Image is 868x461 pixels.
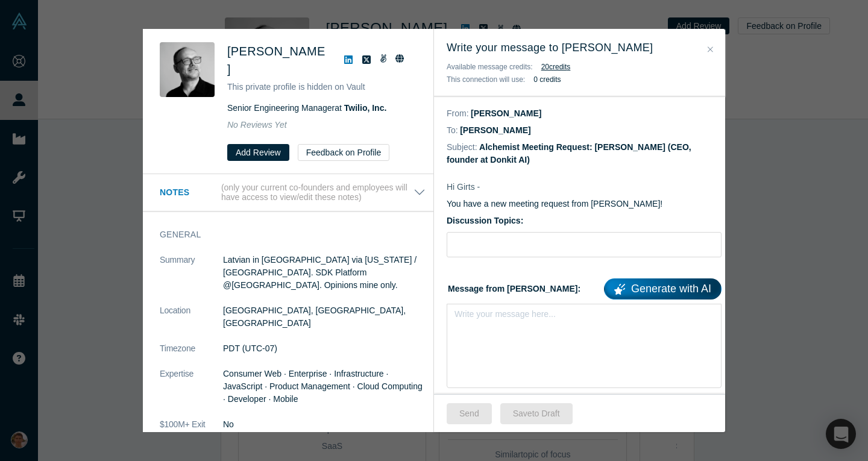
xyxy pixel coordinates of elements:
span: [PERSON_NAME] [227,45,325,76]
dd: [PERSON_NAME] [471,108,541,118]
button: Saveto Draft [500,403,573,424]
dd: Alchemist Meeting Request: [PERSON_NAME] (CEO, founder at Donkit AI) [447,142,691,165]
div: rdw-editor [455,308,714,328]
dd: No [223,418,426,431]
img: Girts Graudins's Profile Image [160,42,215,97]
h3: General [160,228,409,241]
dd: PDT (UTC-07) [223,342,426,355]
button: Add Review [227,144,289,161]
dt: $100M+ Exit [160,418,223,444]
p: This private profile is hidden on Vault [227,81,417,93]
dt: From: [447,107,469,120]
h3: Notes [160,186,219,199]
button: Send [447,403,492,424]
p: (only your current co-founders and employees will have access to view/edit these notes) [221,183,414,203]
dt: Subject: [447,141,477,154]
dt: Summary [160,254,223,304]
label: Message from [PERSON_NAME]: [447,274,722,299]
dt: To: [447,124,458,137]
button: Feedback on Profile [298,144,390,161]
dt: Timezone [160,342,223,368]
a: Generate with AI [604,278,722,299]
dd: [PERSON_NAME] [460,125,530,135]
p: Hi Girts - [447,181,722,193]
button: 20credits [541,61,571,73]
span: No Reviews Yet [227,120,287,130]
p: You have a new meeting request from [PERSON_NAME]! [447,198,722,210]
b: 0 credits [533,75,561,84]
h3: Write your message to [PERSON_NAME] [447,40,712,56]
span: This connection will use: [447,75,525,84]
button: Notes (only your current co-founders and employees will have access to view/edit these notes) [160,183,426,203]
dt: Expertise [160,368,223,418]
span: Senior Engineering Manager at [227,103,386,113]
button: Close [704,43,717,57]
dd: [GEOGRAPHIC_DATA], [GEOGRAPHIC_DATA], [GEOGRAPHIC_DATA] [223,304,426,330]
p: Latvian in [GEOGRAPHIC_DATA] via [US_STATE] / [GEOGRAPHIC_DATA]. SDK Platform @[GEOGRAPHIC_DATA].... [223,254,426,292]
span: Available message credits: [447,63,533,71]
div: rdw-wrapper [447,304,722,388]
label: Discussion Topics: [447,215,722,227]
span: Consumer Web · Enterprise · Infrastructure · JavaScript · Product Management · Cloud Computing · ... [223,369,423,404]
dt: Location [160,304,223,342]
a: Twilio, Inc. [344,103,387,113]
